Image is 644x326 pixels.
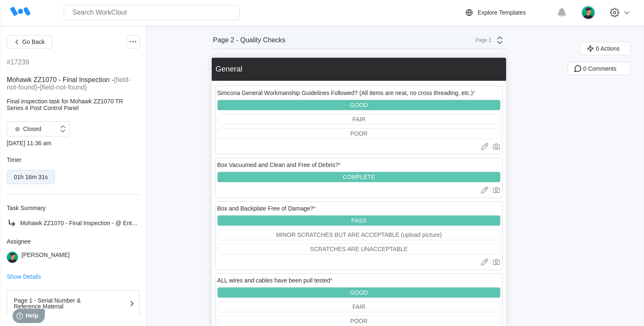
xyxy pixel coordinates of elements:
[7,274,41,280] button: Show Details
[7,157,140,163] div: Timer
[39,84,87,91] mark: {field-not-found}
[596,46,620,51] span: 0 Actions
[583,66,616,72] span: 0 Comments
[7,35,52,49] button: Go Back
[7,290,140,316] button: Page 1 - Serial Number & Reference Material
[217,277,332,284] div: ALL wires and cables have been pull tested
[11,123,42,135] div: Closed
[22,39,45,45] span: Go Back
[568,62,631,75] button: 0 Comments
[213,36,286,44] div: Page 2 - Quality Checks
[350,102,368,108] div: GOOD
[7,98,140,111] div: Final inspection task for Mohawk ZZ1070 TR Series 4 Post Control Panel
[7,238,140,245] div: Assignee
[350,289,368,296] div: GOOD
[352,116,365,123] div: FAIR
[217,90,475,96] div: Simcona General Workmanship Guidelines Followed? (All items are neat, no cross threading, etc.)
[7,205,140,211] div: Task Summary
[7,252,18,263] img: user.png
[478,9,526,16] div: Explore Templates
[14,174,48,180] div: 01h 16m 31s
[350,130,367,137] div: POOR
[20,220,348,226] span: Mohawk ZZ1070 - Final Inspection - @ Enter the Job Number (Format: M12345) - @ Enter Serial Numbe...
[470,37,491,43] div: Page 2
[580,42,631,55] button: 0 Actions
[7,76,130,91] mark: {field-not-found}
[350,318,367,324] div: POOR
[217,205,316,212] div: Box and Backplate Free of Damage?
[21,252,70,263] div: [PERSON_NAME]
[217,162,341,168] div: Box Vacuumed and Clean and Free of Debris?
[216,65,242,74] div: General
[7,218,140,228] a: Mohawk ZZ1070 - Final Inspection - @ Enter the Job Number (Format: M12345) - @ Enter Serial Numbe...
[14,298,98,309] div: Page 1 - Serial Number & Reference Material
[37,84,39,91] span: -
[352,303,365,310] div: FAIR
[464,8,553,18] a: Explore Templates
[7,59,29,66] div: #17239
[343,174,375,180] div: COMPLETE
[64,5,240,20] input: Search WorkClout
[276,231,441,238] div: MINOR SCRATCHES BUT ARE ACCEPTABLE (upload picture)
[581,5,595,20] img: user.png
[310,246,408,252] div: SCRATCHES ARE UNACCEPTABLE
[7,76,114,83] span: Mohawk ZZ1070 - Final Inspection -
[7,140,140,146] div: [DATE] 11:36 am
[351,217,366,224] div: PASS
